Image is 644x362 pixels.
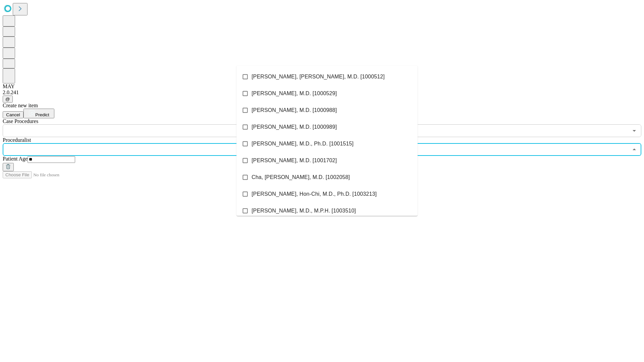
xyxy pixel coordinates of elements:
[252,157,337,165] span: [PERSON_NAME], M.D. [1001702]
[252,73,385,81] span: [PERSON_NAME], [PERSON_NAME], M.D. [1000512]
[5,97,10,102] span: @
[252,89,337,98] span: [PERSON_NAME], M.D. [1000529]
[3,118,38,124] span: Scheduled Procedure
[252,190,377,198] span: [PERSON_NAME], Hon-Chi, M.D., Ph.D. [1003213]
[252,207,356,215] span: [PERSON_NAME], M.D., M.P.H. [1003510]
[630,145,639,154] button: Close
[3,103,38,108] span: Create new item
[3,111,23,118] button: Cancel
[3,96,13,103] button: @
[3,83,641,89] div: MAY
[23,109,54,118] button: Predict
[252,173,350,181] span: Cha, [PERSON_NAME], M.D. [1002058]
[3,156,28,162] span: Patient Age
[3,137,31,143] span: Proceduralist
[252,106,337,114] span: [PERSON_NAME], M.D. [1000988]
[252,123,337,131] span: [PERSON_NAME], M.D. [1000989]
[252,140,354,148] span: [PERSON_NAME], M.D., Ph.D. [1001515]
[6,112,20,117] span: Cancel
[630,126,639,135] button: Open
[3,89,641,96] div: 2.0.241
[35,112,49,117] span: Predict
